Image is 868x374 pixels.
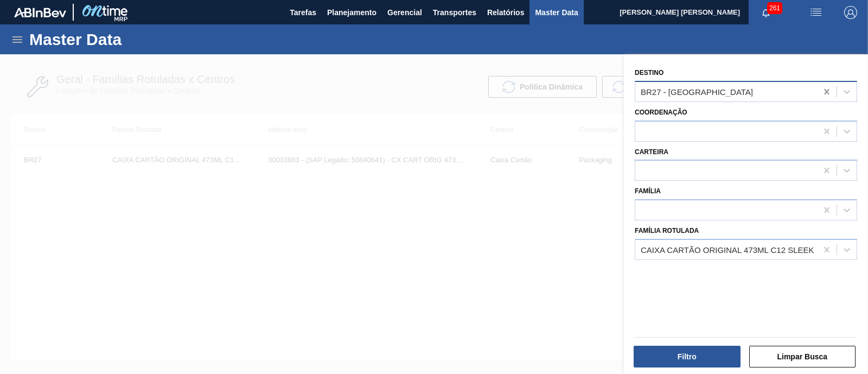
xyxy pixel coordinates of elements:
span: 261 [767,2,782,14]
span: Tarefas [290,6,316,19]
div: BR27 - [GEOGRAPHIC_DATA] [641,87,753,96]
img: TNhmsLtSVTkK8tSr43FrP2fwEKptu5GPRR3wAAAABJRU5ErkJggg== [14,8,66,17]
span: Transportes [433,6,476,19]
img: userActions [809,6,822,19]
button: Notificações [749,5,783,20]
label: Carteira [635,148,668,156]
button: Filtro [634,346,741,367]
span: Gerencial [387,6,422,19]
img: Logout [844,6,857,19]
span: Planejamento [327,6,376,19]
label: Destino [635,69,663,77]
span: Relatórios [487,6,524,19]
label: Coordenação [635,109,687,116]
label: Família Rotulada [635,227,699,234]
button: Limpar Busca [749,346,856,367]
div: CAIXA CARTÃO ORIGINAL 473ML C12 SLEEK [641,245,814,254]
h1: Master Data [29,33,222,46]
label: Família [635,187,661,195]
span: Master Data [535,6,578,19]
